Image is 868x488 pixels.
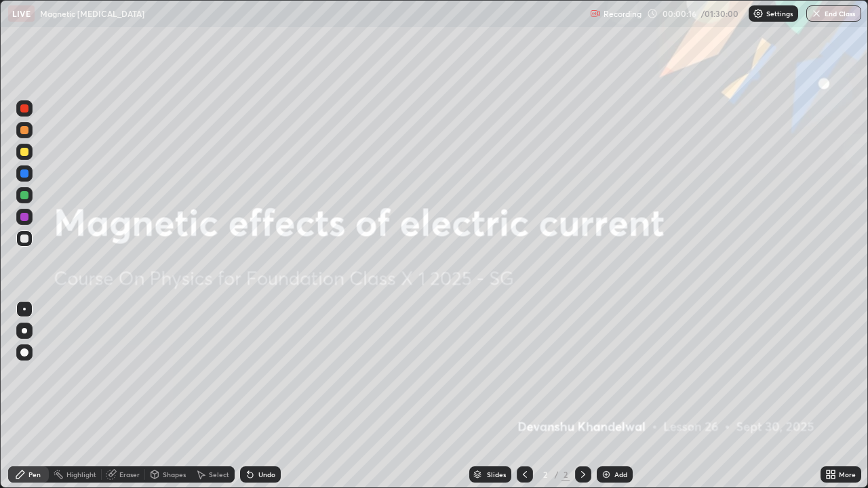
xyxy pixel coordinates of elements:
p: Settings [766,10,793,17]
img: add-slide-button [601,469,612,480]
div: Select [209,471,229,478]
button: End Class [806,5,861,22]
div: Shapes [163,471,186,478]
div: Pen [28,471,41,478]
div: Undo [258,471,275,478]
div: / [555,470,559,479]
img: class-settings-icons [753,8,764,19]
div: 2 [538,470,552,479]
div: 2 [561,468,570,481]
div: Slides [487,471,506,478]
p: LIVE [12,8,31,19]
div: Add [614,471,627,478]
div: Eraser [119,471,140,478]
p: Magnetic [MEDICAL_DATA] [40,8,144,19]
div: More [839,471,856,478]
img: recording.375f2c34.svg [590,8,601,19]
div: Highlight [66,471,96,478]
p: Recording [604,9,642,19]
img: end-class-cross [811,8,822,19]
